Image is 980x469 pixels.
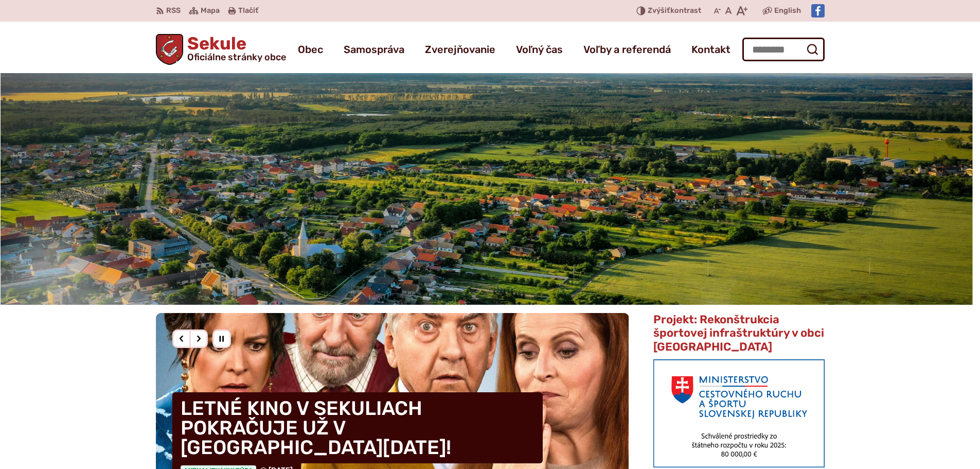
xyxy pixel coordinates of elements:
a: Logo Sekule, prejsť na domovskú stránku. [156,34,287,65]
h4: LETNÉ KINO V SEKULIACH POKRAČUJE UŽ V [GEOGRAPHIC_DATA][DATE]! [172,392,543,463]
a: Zverejňovanie [425,35,495,64]
a: Samospráva [344,35,404,64]
span: Mapa [201,5,220,17]
a: Voľby a referendá [583,35,671,64]
a: Obec [298,35,323,64]
div: Predošlý slajd [172,329,191,348]
span: Tlačiť [238,7,258,15]
a: Kontakt [691,35,730,64]
span: Oficiálne stránky obce [187,53,286,62]
span: Zvýšiť [648,6,670,15]
span: Projekt: Rekonštrukcia športovej infraštruktúry v obci [GEOGRAPHIC_DATA] [653,312,824,354]
span: English [774,5,801,17]
span: RSS [166,5,181,17]
div: Pozastaviť pohyb slajdera [212,329,231,348]
div: Nasledujúci slajd [189,329,208,348]
img: min-cras.png [653,359,824,467]
span: kontrast [648,7,701,15]
img: Prejsť na Facebook stránku [811,4,825,18]
a: Voľný čas [516,35,563,64]
h1: Sekule [183,35,286,62]
img: Prejsť na domovskú stránku [156,34,184,65]
a: English [772,5,803,17]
